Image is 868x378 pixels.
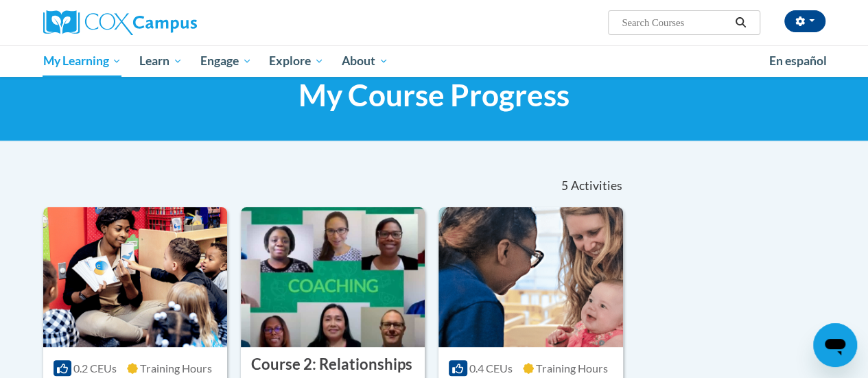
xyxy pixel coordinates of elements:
a: About [333,45,397,77]
span: Learn [139,53,183,69]
a: En español [760,47,836,75]
a: Engage [191,45,261,77]
img: Course Logo [241,207,425,347]
span: 0.2 CEUs [73,362,117,375]
img: Course Logo [438,207,622,347]
img: Cox Campus [43,10,197,35]
span: Explore [269,53,324,69]
span: Training Hours [140,362,212,375]
span: En español [769,54,827,68]
span: Training Hours [536,362,608,375]
button: Search [730,14,751,31]
button: Account Settings [784,10,825,32]
input: Search Courses [620,14,730,31]
span: Activities [570,178,622,193]
div: Main menu [33,45,836,77]
a: Cox Campus [43,10,290,35]
a: My Learning [34,45,131,77]
span: My Learning [43,53,121,69]
iframe: Button to launch messaging window [813,323,857,367]
img: Course Logo [43,207,227,347]
span: 5 [561,178,568,193]
a: Explore [260,45,333,77]
a: Learn [130,45,191,77]
span: Engage [200,53,252,69]
span: My Course Progress [298,77,570,113]
span: About [342,53,388,69]
span: 0.4 CEUs [469,362,513,375]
